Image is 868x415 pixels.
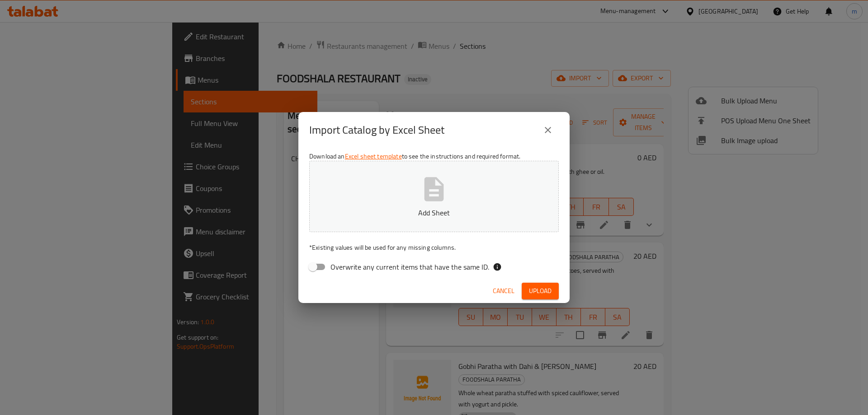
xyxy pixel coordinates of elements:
[330,261,489,272] span: Overwrite any current items that have the same ID.
[309,123,444,137] h2: Import Catalog by Excel Sheet
[489,283,518,299] button: Cancel
[493,262,502,271] svg: If the overwrite option isn't selected, then the items that match an existing ID will be ignored ...
[309,161,559,232] button: Add Sheet
[537,119,559,141] button: close
[323,207,545,218] p: Add Sheet
[522,283,559,299] button: Upload
[493,285,514,297] span: Cancel
[345,150,402,162] a: Excel sheet template
[309,243,559,252] p: Existing values will be used for any missing columns.
[529,285,552,297] span: Upload
[298,148,570,279] div: Download an to see the instructions and required format.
